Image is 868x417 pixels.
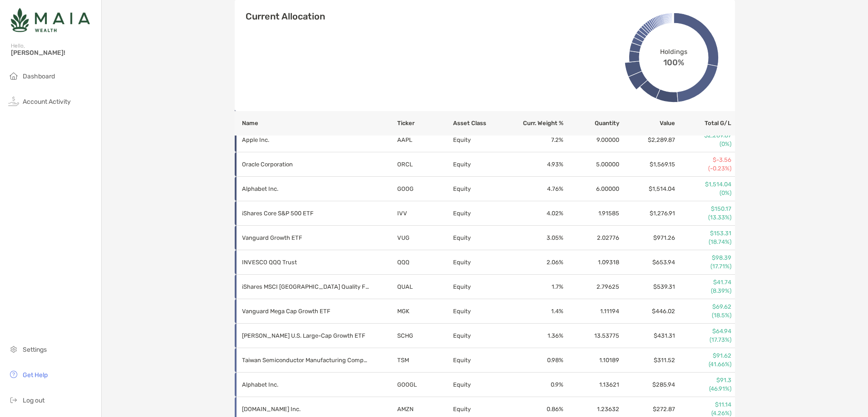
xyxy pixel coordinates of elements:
img: get-help icon [8,369,19,380]
p: Amazon.com Inc. [242,403,369,415]
span: Log out [23,397,44,404]
p: Schwab U.S. Large-Cap Growth ETF [242,330,369,341]
p: (8.39%) [676,287,731,295]
th: Quantity [564,111,620,136]
td: 4.93 % [508,152,564,177]
td: $1,569.15 [620,152,676,177]
td: ORCL [397,152,453,177]
p: Vanguard Growth ETF [242,232,369,243]
td: $431.31 [620,324,676,348]
td: 0.98 % [508,348,564,373]
td: $311.52 [620,348,676,373]
td: $285.94 [620,373,676,397]
p: (17.73%) [676,336,731,344]
td: 2.02776 [564,226,620,250]
td: 1.09318 [564,250,620,275]
h4: Current Allocation [246,11,325,22]
th: Value [620,111,676,136]
td: 2.06 % [508,250,564,275]
td: $539.31 [620,275,676,299]
td: Equity [453,226,508,250]
td: 1.4 % [508,299,564,324]
img: settings icon [8,344,19,354]
span: Account Activity [23,98,71,106]
td: 1.10189 [564,348,620,373]
span: Get Help [23,371,48,379]
p: $2,289.87 [676,131,731,140]
td: GOOGL [397,373,453,397]
p: $41.74 [676,278,731,286]
td: 1.91585 [564,201,620,226]
td: IVV [397,201,453,226]
td: $971.26 [620,226,676,250]
td: TSM [397,348,453,373]
td: 4.02 % [508,201,564,226]
p: $91.62 [676,352,731,360]
td: Equity [453,128,508,152]
p: $98.39 [676,254,731,262]
th: Ticker [397,111,453,136]
p: $1,514.04 [676,180,731,189]
td: Equity [453,177,508,201]
td: AAPL [397,128,453,152]
td: QUAL [397,275,453,299]
p: Oracle Corporation [242,159,369,170]
p: $91.3 [676,376,731,384]
td: $1,276.91 [620,201,676,226]
p: $153.31 [676,229,731,238]
p: (13.33%) [676,213,731,222]
p: iShares Core S&P 500 ETF [242,208,369,219]
p: Vanguard Mega Cap Growth ETF [242,305,369,317]
p: (-0.23%) [676,165,731,173]
td: 9.00000 [564,128,620,152]
td: QQQ [397,250,453,275]
td: Equity [453,299,508,324]
td: 3.05 % [508,226,564,250]
td: 13.53775 [564,324,620,348]
td: MGK [397,299,453,324]
th: Curr. Weight % [508,111,564,136]
td: 1.11194 [564,299,620,324]
p: $64.94 [676,327,731,335]
td: 4.76 % [508,177,564,201]
p: Alphabet Inc. [242,379,369,390]
span: [PERSON_NAME]! [11,49,96,57]
img: logout icon [8,394,19,405]
p: Apple Inc. [242,134,369,145]
td: Equity [453,324,508,348]
th: Total G/L [676,111,735,136]
th: Name [235,111,397,136]
p: $69.62 [676,303,731,311]
p: (0%) [676,189,731,197]
td: 1.36 % [508,324,564,348]
td: Equity [453,348,508,373]
p: Alphabet Inc. [242,183,369,194]
td: 0.9 % [508,373,564,397]
img: activity icon [8,96,19,107]
p: iShares MSCI USA Quality Factor ETF [242,281,369,292]
span: Dashboard [23,73,55,80]
td: 1.13621 [564,373,620,397]
img: Zoe Logo [11,4,90,36]
td: $653.94 [620,250,676,275]
p: (41.66%) [676,360,731,369]
img: household icon [8,70,19,81]
p: INVESCO QQQ Trust [242,257,369,268]
th: Asset Class [453,111,508,136]
td: GOOG [397,177,453,201]
p: (0%) [676,140,731,148]
p: (46.91%) [676,385,731,393]
td: Equity [453,250,508,275]
td: 5.00000 [564,152,620,177]
td: 6.00000 [564,177,620,201]
td: $2,289.87 [620,128,676,152]
td: Equity [453,201,508,226]
td: 1.7 % [508,275,564,299]
td: 7.2 % [508,128,564,152]
td: Equity [453,152,508,177]
p: $11.14 [676,401,731,409]
p: Taiwan Semiconductor Manufacturing Company Ltd. [242,354,369,366]
p: $150.17 [676,205,731,213]
td: Equity [453,275,508,299]
span: 100% [663,56,684,68]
